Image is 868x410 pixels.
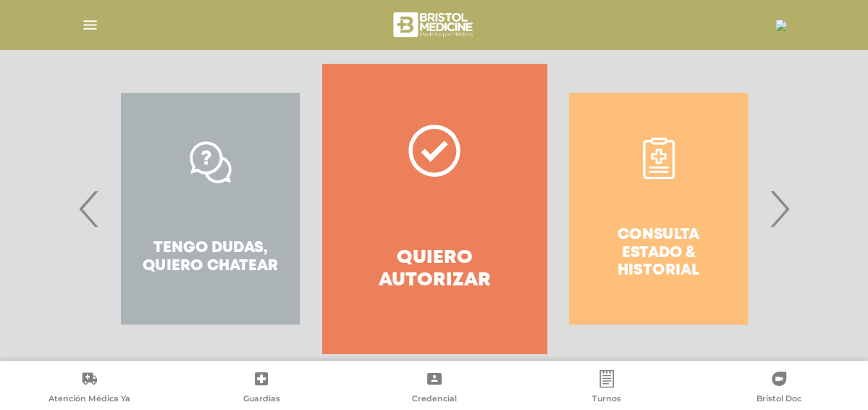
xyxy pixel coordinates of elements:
span: Guardias [243,393,280,406]
a: Turnos [521,370,693,407]
h4: Quiero autorizar [348,247,520,292]
a: Quiero autorizar [322,64,546,353]
a: Atención Médica Ya [3,370,175,407]
img: 23526 [775,20,787,31]
img: bristol-medicine-blanco.png [391,7,477,42]
span: Bristol Doc [757,393,801,406]
span: Next [765,170,793,248]
span: Atención Médica Ya [49,393,130,406]
a: Credencial [347,370,520,407]
a: Bristol Doc [693,370,865,407]
span: Credencial [412,393,457,406]
img: Cober_menu-lines-white.svg [81,16,99,34]
span: Previous [75,170,104,248]
a: Guardias [175,370,347,407]
span: Turnos [592,393,621,406]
